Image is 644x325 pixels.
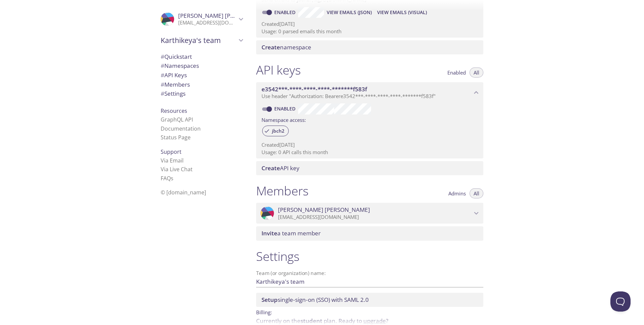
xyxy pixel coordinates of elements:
[470,67,483,78] button: All
[161,90,164,97] span: #
[161,81,190,88] span: Members
[161,175,173,182] a: FAQ
[261,164,280,172] span: Create
[256,62,301,78] h1: API keys
[261,43,280,51] span: Create
[161,189,206,196] span: © [DOMAIN_NAME]
[161,71,164,79] span: #
[155,61,248,71] div: Namespaces
[161,71,187,79] span: API Keys
[261,164,299,172] span: API key
[261,141,478,148] p: Created [DATE]
[256,293,483,307] div: Setup SSO
[374,7,430,18] button: View Emails (Visual)
[256,249,483,264] h1: Settings
[161,157,184,164] a: Via Email
[155,32,248,49] div: Karthikeya's team
[278,206,370,214] span: [PERSON_NAME] [PERSON_NAME]
[155,8,248,30] div: Karthikeya Ramarapu
[268,128,288,134] span: jbch2
[155,52,248,61] div: Quickstart
[161,53,164,60] span: #
[324,7,374,18] button: View Emails (JSON)
[161,148,182,155] span: Support
[377,8,427,16] span: View Emails (Visual)
[256,271,326,276] label: Team (or organization) name:
[262,126,289,136] div: jbch2
[171,175,173,182] span: s
[161,90,186,97] span: Settings
[161,107,187,114] span: Resources
[261,149,478,156] p: Usage: 0 API calls this month
[161,36,237,45] span: Karthikeya's team
[256,203,483,224] div: Karthikeya Ramarapu
[261,20,478,28] p: Created [DATE]
[161,166,193,173] a: Via Live Chat
[470,188,483,198] button: All
[261,114,306,124] label: Namespace access:
[256,161,483,175] div: Create API Key
[261,229,321,237] span: a team member
[161,81,164,88] span: #
[161,53,192,60] span: Quickstart
[261,229,277,237] span: Invite
[155,89,248,98] div: Team Settings
[161,134,191,141] a: Status Page
[155,80,248,89] div: Members
[178,19,237,26] p: [EMAIL_ADDRESS][DOMAIN_NAME]
[443,67,470,78] button: Enabled
[161,62,164,69] span: #
[161,116,193,123] a: GraphQL API
[161,125,201,132] a: Documentation
[278,214,472,221] p: [EMAIL_ADDRESS][DOMAIN_NAME]
[610,291,631,312] iframe: Help Scout Beacon - Open
[256,226,483,240] div: Invite a team member
[273,105,298,112] a: Enabled
[256,307,483,317] p: Billing:
[178,12,270,19] span: [PERSON_NAME] [PERSON_NAME]
[261,296,278,304] span: Setup
[256,40,483,54] div: Create namespace
[161,62,199,69] span: Namespaces
[256,183,309,198] h1: Members
[155,71,248,80] div: API Keys
[327,8,372,16] span: View Emails (JSON)
[261,28,478,35] p: Usage: 0 parsed emails this month
[444,188,470,198] button: Admins
[261,296,369,304] span: single-sign-on (SSO) with SAML 2.0
[261,43,311,51] span: namespace
[273,9,298,15] a: Enabled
